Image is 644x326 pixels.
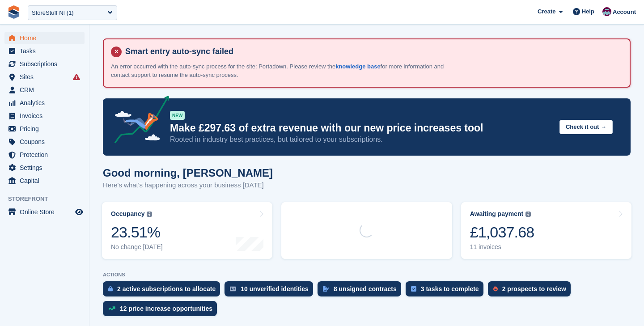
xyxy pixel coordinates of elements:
[102,202,272,259] a: Occupancy 23.51% No change [DATE]
[4,123,85,135] a: menu
[4,161,85,174] a: menu
[103,180,273,191] p: Here's what's happening across your business [DATE]
[241,285,309,292] div: 10 unverified identities
[323,286,329,292] img: contract_signature_icon-13c848040528278c33f63329250d36e43548de30e8caae1d1a13099fd9432cc5.svg
[111,210,144,218] div: Occupancy
[4,32,85,44] a: menu
[122,47,623,57] h4: Smart entry auto-sync failed
[103,272,631,278] p: ACTIONS
[559,120,613,135] button: Check it out →
[470,243,534,251] div: 11 invoices
[20,161,73,174] span: Settings
[470,210,524,218] div: Awaiting payment
[318,281,406,301] a: 8 unsigned contracts
[502,285,566,292] div: 2 prospects to review
[20,84,73,96] span: CRM
[20,206,73,218] span: Online Store
[334,285,397,292] div: 8 unsigned contracts
[20,110,73,122] span: Invoices
[111,62,446,80] p: An error occurred with the auto-sync process for the site: Portadown. Please review the for more ...
[108,306,115,310] img: price_increase_opportunities-93ffe204e8149a01c8c9dc8f82e8f89637d9d84a8eef4429ea346261dce0b2c0.svg
[20,58,73,70] span: Subscriptions
[461,202,631,259] a: Awaiting payment £1,037.68 11 invoices
[20,123,73,135] span: Pricing
[147,212,152,217] img: icon-info-grey-7440780725fd019a000dd9b08b2336e03edf1995a4989e88bcd33f0948082b44.svg
[4,135,85,148] a: menu
[20,32,73,44] span: Home
[8,195,89,203] span: Storefront
[4,148,85,161] a: menu
[4,97,85,109] a: menu
[170,122,552,135] p: Make £297.63 of extra revenue with our new price increases tool
[108,286,113,292] img: active_subscription_to_allocate_icon-d502201f5373d7db506a760aba3b589e785aa758c864c3986d89f69b8ff3...
[4,174,85,187] a: menu
[525,212,531,217] img: icon-info-grey-7440780725fd019a000dd9b08b2336e03edf1995a4989e88bcd33f0948082b44.svg
[4,110,85,122] a: menu
[20,135,73,148] span: Coupons
[230,286,236,292] img: verify_identity-adf6edd0f0f0b5bbfe63781bf79b02c33cf7c696d77639b501bdc392416b5a36.svg
[20,174,73,187] span: Capital
[613,8,636,17] span: Account
[32,8,74,17] div: StoreStuff NI (1)
[20,148,73,161] span: Protection
[421,285,479,292] div: 3 tasks to complete
[7,5,21,19] img: stora-icon-8386f47178a22dfd0bd8f6a31ec36ba5ce8667c1dd55bd0f319d3a0aa187defe.svg
[225,281,318,301] a: 10 unverified identities
[4,58,85,70] a: menu
[111,243,163,251] div: No change [DATE]
[4,84,85,96] a: menu
[20,45,73,57] span: Tasks
[538,7,555,16] span: Create
[170,135,552,144] p: Rooted in industry best practices, but tailored to your subscriptions.
[103,167,273,179] h1: Good morning, [PERSON_NAME]
[120,305,212,312] div: 12 price increase opportunities
[4,206,85,218] a: menu
[4,71,85,83] a: menu
[20,71,73,83] span: Sites
[335,63,380,70] a: knowledge base
[117,285,216,292] div: 2 active subscriptions to allocate
[20,97,73,109] span: Analytics
[4,45,85,57] a: menu
[411,286,416,292] img: task-75834270c22a3079a89374b754ae025e5fb1db73e45f91037f5363f120a921f8.svg
[470,223,534,241] div: £1,037.68
[74,207,85,217] a: Preview store
[493,286,498,292] img: prospect-51fa495bee0391a8d652442698ab0144808aea92771e9ea1ae160a38d050c398.svg
[103,301,221,321] a: 12 price increase opportunities
[488,281,575,301] a: 2 prospects to review
[170,111,185,120] div: NEW
[107,96,169,147] img: price-adjustments-announcement-icon-8257ccfd72463d97f412b2fc003d46551f7dbcb40ab6d574587a9cd5c0d94...
[111,223,163,241] div: 23.51%
[406,281,488,301] a: 3 tasks to complete
[602,7,611,16] img: Brian Young
[103,281,225,301] a: 2 active subscriptions to allocate
[582,7,594,16] span: Help
[73,73,80,80] i: Smart entry sync failures have occurred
